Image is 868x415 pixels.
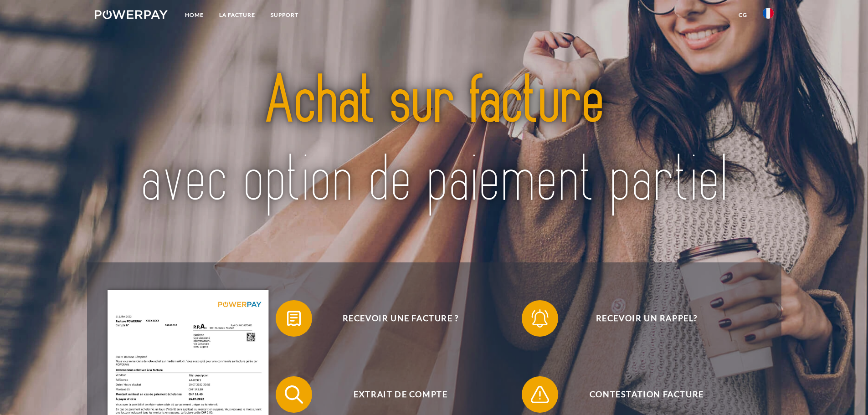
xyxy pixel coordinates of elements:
[211,7,263,23] a: LA FACTURE
[128,41,740,241] img: title-powerpay_fr.svg
[177,7,211,23] a: Home
[282,307,305,330] img: qb_bill.svg
[535,376,758,413] span: Contestation Facture
[529,383,551,406] img: qb_warning.svg
[832,379,861,408] iframe: Bouton de lancement de la fenêtre de messagerie
[522,376,759,413] button: Contestation Facture
[276,376,513,413] button: Extrait de compte
[282,383,305,406] img: qb_search.svg
[763,8,774,19] img: fr
[289,300,512,337] span: Recevoir une facture ?
[289,376,512,413] span: Extrait de compte
[529,307,551,330] img: qb_bell.svg
[731,7,755,23] a: CG
[522,300,759,337] button: Recevoir un rappel?
[535,300,758,337] span: Recevoir un rappel?
[263,7,306,23] a: Support
[276,300,513,337] button: Recevoir une facture ?
[95,10,168,19] img: logo-powerpay-white.svg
